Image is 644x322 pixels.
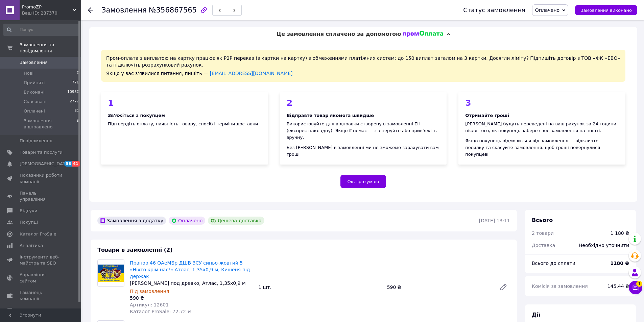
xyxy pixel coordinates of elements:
[610,261,629,266] b: 1180 ₴
[20,231,56,237] span: Каталог ProSale
[24,89,45,95] span: Виконані
[20,219,38,225] span: Покупці
[403,31,444,38] img: evopay logo
[97,217,166,225] div: Замовлення з додатку
[77,118,79,130] span: 9
[20,149,63,155] span: Товари та послуги
[149,6,197,14] span: №356867565
[20,307,37,313] span: Маркет
[20,138,52,144] span: Повідомлення
[88,7,93,14] div: Повернутися назад
[24,70,33,76] span: Нові
[108,99,261,107] div: 1
[384,282,494,292] div: 590 ₴
[20,190,63,202] span: Панель управління
[130,289,169,294] span: Під замовлення
[348,179,379,184] span: Ок, зрозуміло
[108,113,165,118] b: Зв'яжіться з покупцем
[72,80,79,86] span: 776
[3,24,80,36] input: Пошук
[575,5,637,15] button: Замовлення виконано
[106,70,620,77] div: Якщо у вас з'явилися питання, пишіть —
[580,8,632,13] span: Замовлення виконано
[130,302,169,307] span: Артикул: 12601
[72,161,80,167] span: 41
[20,290,63,302] span: Гаманець компанії
[24,108,45,114] span: Оплачені
[74,108,79,114] span: 81
[169,217,205,225] div: Оплачено
[130,309,191,314] span: Каталог ProSale: 72.72 ₴
[210,71,293,76] a: [EMAIL_ADDRESS][DOMAIN_NAME]
[463,7,525,14] div: Статус замовлення
[24,118,77,130] span: Замовлення відправлено
[101,6,147,14] span: Замовлення
[535,7,559,13] span: Оплачено
[532,230,554,236] span: 2 товари
[607,283,629,289] span: 145.44 ₴
[575,238,633,253] div: Необхідно уточнити
[64,161,72,167] span: 58
[532,217,553,223] span: Всього
[636,281,642,287] span: 1
[611,230,629,237] div: 1 180 ₴
[98,265,124,282] img: Прапор 46 ОАеМБр ДШВ ЗСУ синьо-жовтий 5 «Ніхто крім нас!» Атлас, 1,35х0,9 м, Кишеня під держак
[130,280,253,287] div: [PERSON_NAME] под древко, Атлас, 1,35х0,9 м
[70,99,79,105] span: 2772
[287,144,440,158] div: Без [PERSON_NAME] в замовленні ми не зможемо зарахувати вам гроші
[22,4,73,10] span: PromoZP
[20,42,81,54] span: Замовлення та повідомлення
[20,161,70,167] span: [DEMOGRAPHIC_DATA]
[256,282,384,292] div: 1 шт.
[24,99,47,105] span: Скасовані
[532,283,588,289] span: Комісія за замовлення
[108,121,261,127] div: Підтвердіть оплату, наявність товару, спосіб і терміни доставки
[465,138,619,158] div: Якщо покупець відмовиться від замовлення — відкличте посилку та скасуйте замовлення, щоб гроші по...
[97,247,173,253] span: Товари в замовленні (2)
[130,295,253,301] div: 590 ₴
[479,218,510,223] time: [DATE] 13:11
[532,243,555,248] span: Доставка
[465,121,619,134] div: [PERSON_NAME] будуть переведені на ваш рахунок за 24 години після того, як покупець забере своє з...
[287,113,374,118] b: Відправте товар якомога швидше
[208,217,264,225] div: Дешева доставка
[20,59,48,66] span: Замовлення
[629,281,642,294] button: Чат з покупцем1
[340,175,386,188] button: Ок, зрозуміло
[20,243,43,249] span: Аналітика
[276,31,401,37] span: Це замовлення сплачено за допомогою
[67,89,79,95] span: 10930
[77,70,79,76] span: 0
[20,208,37,214] span: Відгуки
[532,312,540,318] span: Дії
[532,261,575,266] span: Всього до сплати
[20,254,63,266] span: Інструменти веб-майстра та SEO
[24,80,45,86] span: Прийняті
[465,113,509,118] b: Отримайте гроші
[20,172,63,184] span: Показники роботи компанії
[101,50,625,82] div: Пром-оплата з виплатою на картку працює як P2P переказ (з картки на картку) з обмеженнями платіжн...
[130,260,250,279] a: Прапор 46 ОАеМБр ДШВ ЗСУ синьо-жовтий 5 «Ніхто крім нас!» Атлас, 1,35х0,9 м, Кишеня під держак
[20,272,63,284] span: Управління сайтом
[465,99,619,107] div: 3
[287,99,440,107] div: 2
[497,280,510,294] a: Редагувати
[22,10,81,16] div: Ваш ID: 287370
[287,121,440,141] div: Використовуйте для відправки створену в замовленні ЕН (експрес-накладну). Якщо її немає — згенеру...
